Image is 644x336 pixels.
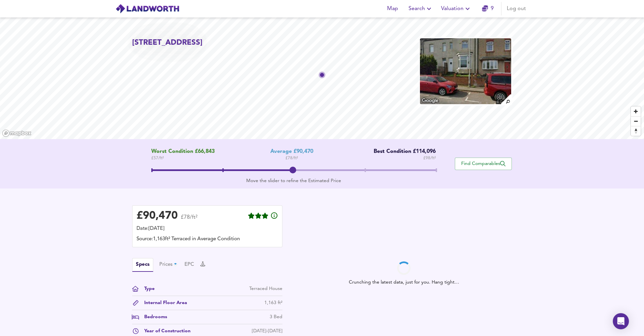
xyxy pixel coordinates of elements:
button: Prices [159,261,178,268]
div: [DATE]-[DATE] [252,328,282,335]
h2: [STREET_ADDRESS] [132,38,203,48]
img: property [419,38,512,105]
div: Bedrooms [139,313,167,321]
span: Map [384,4,400,13]
button: Reset bearing to north [631,126,641,136]
div: Best Condition £114,096 [369,149,436,155]
div: Internal Floor Area [139,299,187,306]
img: logo [115,4,179,14]
div: Date: [DATE] [137,225,278,233]
img: search [500,93,512,105]
span: Zoom out [631,117,641,126]
a: 9 [482,4,494,13]
div: Type [139,285,155,292]
div: Year of Construction [139,328,191,335]
span: Crunching the latest data, just for you. Hang tight… [349,275,459,286]
button: 9 [477,2,498,15]
button: Map [382,2,403,15]
button: Find Comparables [455,158,512,170]
div: Average £90,470 [270,149,313,155]
div: 1,163 ft² [264,299,282,306]
button: Search [406,2,436,15]
div: Terraced House [249,285,282,292]
span: £ 98 / ft² [423,155,436,162]
span: Worst Condition £66,843 [151,149,215,155]
div: Source: 1,163ft² Terraced in Average Condition [137,236,278,243]
button: Log out [504,2,529,15]
div: £ 90,470 [137,211,178,221]
span: £ 78 / ft² [285,155,298,162]
button: Zoom out [631,116,641,126]
div: 3 Bed [270,313,282,321]
a: Mapbox homepage [2,129,32,137]
button: Valuation [438,2,474,15]
button: EPC [184,261,194,268]
div: Open Intercom Messenger [613,313,629,329]
button: Specs [132,258,153,272]
span: Log out [507,4,526,13]
div: Move the slider to refine the Estimated Price [151,177,436,184]
span: £78/ft² [181,215,198,224]
button: Zoom in [631,107,641,116]
span: Find Comparables [459,161,508,167]
span: £ 57 / ft² [151,155,215,162]
span: Search [409,4,433,13]
span: Valuation [441,4,472,13]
